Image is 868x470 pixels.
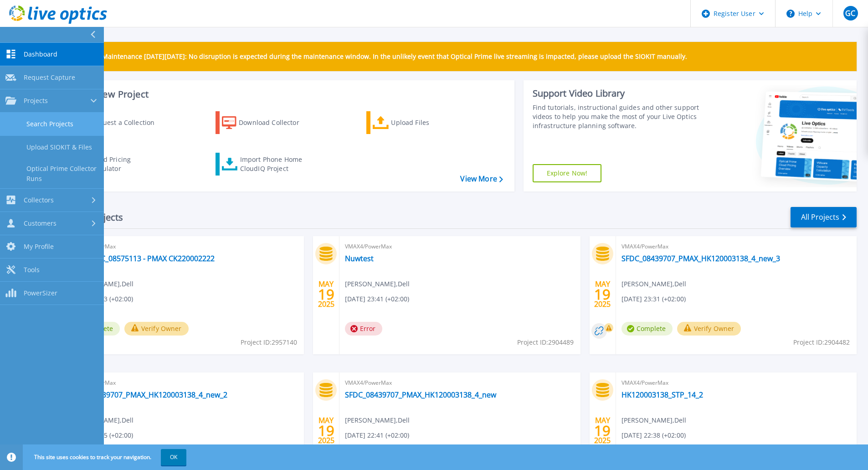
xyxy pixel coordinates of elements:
span: My Profile [24,243,54,251]
span: Tools [24,266,40,274]
a: SFDC_08439707_PMAX_HK120003138_4_new_3 [621,254,780,263]
a: SFDC_08439707_PMAX_HK120003138_4_new_2 [69,390,227,399]
span: VMAX4/PowerMax [345,242,575,252]
span: Projects [24,97,48,105]
a: Request a Collection [65,111,166,134]
span: 19 [318,290,334,298]
div: Cloud Pricing Calculator [89,155,162,173]
p: Scheduled Maintenance [DATE][DATE]: No disruption is expected during the maintenance window. In t... [68,53,687,60]
span: Request Capture [24,73,75,82]
span: [PERSON_NAME] , Dell [621,279,686,289]
span: [DATE] 22:38 (+02:00) [621,430,686,440]
div: MAY 2025 [318,414,335,447]
span: VMAX4/PowerMax [69,242,298,252]
div: MAY 2025 [594,278,611,311]
div: Support Video Library [533,88,703,99]
span: VMAX4/PowerMax [69,378,298,388]
span: [DATE] 23:41 (+02:00) [345,294,409,304]
span: [PERSON_NAME] , Dell [345,415,410,425]
span: Project ID: 2904489 [517,337,574,347]
span: [PERSON_NAME] , Dell [621,415,686,425]
span: VMAX4/PowerMax [621,378,851,388]
a: Download Collector [216,111,317,134]
div: Import Phone Home CloudIQ Project [240,155,311,173]
a: Cloud Pricing Calculator [65,153,166,176]
span: PowerSizer [24,289,57,297]
span: VMAX4/PowerMax [345,378,575,388]
div: MAY 2025 [594,414,611,447]
div: Find tutorials, instructional guides and other support videos to help you make the most of your L... [533,103,703,130]
a: SFDC_08439707_PMAX_HK120003138_4_new [345,390,496,399]
span: Collectors [24,196,54,204]
button: Verify Owner [677,322,741,336]
span: VMAX4/PowerMax [621,242,851,252]
div: MAY 2025 [318,278,335,311]
a: HK120003138_STP_14_2 [621,390,703,399]
span: [PERSON_NAME] , Dell [345,279,410,289]
span: Complete [621,322,673,336]
span: [DATE] 22:41 (+02:00) [345,430,409,440]
span: GC [845,10,855,17]
a: View More [460,175,503,183]
span: Project ID: 2904482 [793,337,850,347]
a: Upload Files [366,111,468,134]
span: 19 [594,290,611,298]
span: Error [345,322,382,336]
span: [DATE] 23:31 (+02:00) [621,294,686,304]
span: 19 [594,427,611,434]
button: OK [161,449,186,465]
div: Request a Collection [91,114,164,132]
a: All Projects [791,207,857,227]
span: Project ID: 2957140 [241,337,297,347]
span: Dashboard [24,50,57,58]
h3: Start a New Project [65,89,503,99]
span: Customers [24,219,56,227]
a: Nuwtest [345,254,374,263]
button: Verify Owner [124,322,189,336]
div: Download Collector [239,114,312,132]
a: Explore Now! [533,164,602,182]
div: Upload Files [391,114,464,132]
span: This site uses cookies to track your navigation. [25,449,186,465]
a: BIM - SFDC_08575113 - PMAX CK220002222 [69,254,215,263]
span: 19 [318,427,334,434]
